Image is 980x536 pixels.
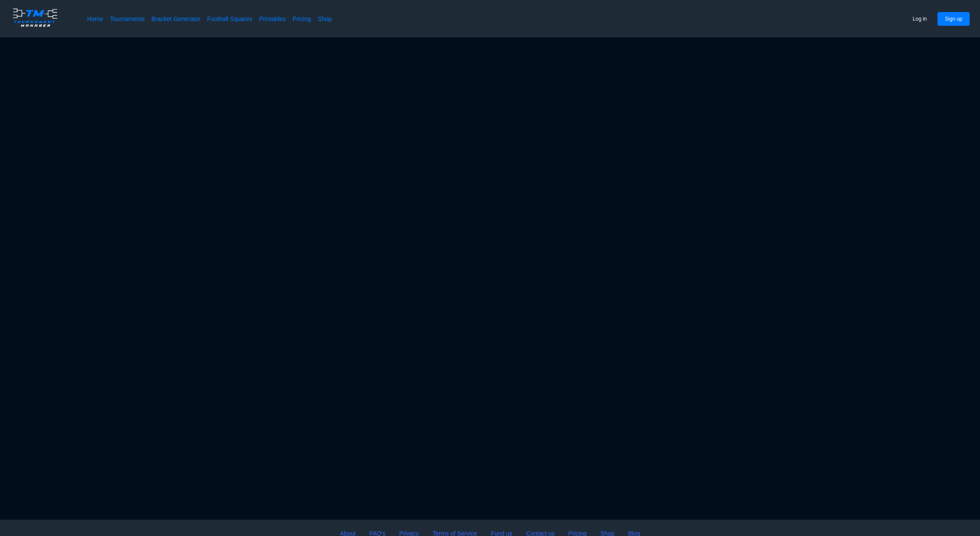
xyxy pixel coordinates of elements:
[293,15,311,23] a: Pricing
[207,15,252,23] a: Football Squares
[10,7,60,28] img: logo.ffa97a18e3bf2c7d.png
[906,12,934,26] button: Log in
[259,15,286,23] a: Printables
[87,15,103,23] a: Home
[110,15,144,23] a: Tournaments
[937,12,970,26] button: Sign up
[151,15,200,23] a: Bracket Generator
[318,15,332,23] a: Shop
